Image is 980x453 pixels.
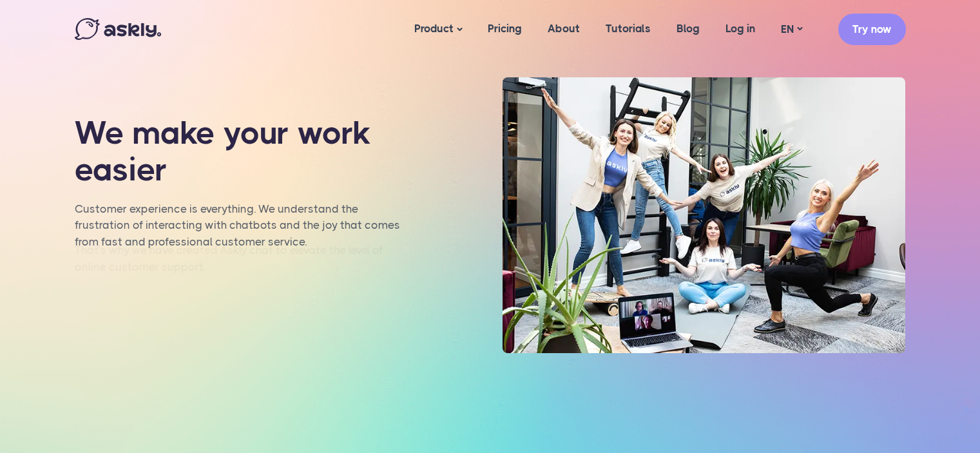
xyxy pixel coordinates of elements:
a: Product [401,4,475,55]
a: Try now [838,14,906,45]
a: EN [768,20,815,39]
a: Pricing [475,4,535,53]
a: Tutorials [593,4,664,53]
h1: We make your work easier [75,115,406,189]
a: Log in [713,4,768,53]
a: About [535,4,593,53]
p: That’s why we have created Askly chat to elevate the level of online customer support. [75,260,406,293]
a: Blog [664,4,713,53]
p: Customer experience is everything. We understand the frustration of interacting with chatbots and... [75,205,406,255]
img: Askly [75,18,161,40]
